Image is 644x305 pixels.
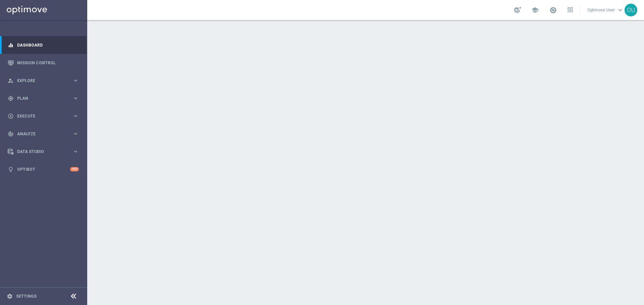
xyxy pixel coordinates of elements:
button: Data Studio keyboard_arrow_right [7,149,79,154]
i: keyboard_arrow_right [72,113,79,119]
i: lightbulb [8,166,14,172]
div: Plan [8,95,72,101]
a: Settings [16,294,37,298]
div: Execute [8,113,72,119]
div: Analyze [8,131,72,137]
span: Data Studio [17,150,72,154]
span: Analyze [17,132,72,136]
span: Plan [17,96,72,100]
div: +10 [70,167,79,171]
button: lightbulb Optibot +10 [7,167,79,172]
i: keyboard_arrow_right [72,95,79,101]
button: equalizer Dashboard [7,43,79,48]
button: gps_fixed Plan keyboard_arrow_right [7,96,79,101]
i: play_circle_outline [8,113,14,119]
a: Optimove Userkeyboard_arrow_down [587,5,625,15]
button: Mission Control [7,60,79,66]
i: gps_fixed [8,95,14,101]
button: person_search Explore keyboard_arrow_right [7,78,79,83]
button: track_changes Analyze keyboard_arrow_right [7,131,79,137]
a: Dashboard [17,36,79,54]
span: Execute [17,114,72,118]
div: Data Studio [8,149,72,155]
i: keyboard_arrow_right [72,77,79,84]
span: school [531,6,539,14]
i: person_search [8,78,14,84]
button: play_circle_outline Execute keyboard_arrow_right [7,113,79,119]
i: equalizer [8,42,14,48]
a: Optibot [17,160,70,178]
i: keyboard_arrow_right [72,148,79,155]
span: Explore [17,79,72,83]
div: Optibot [8,160,79,178]
div: Dashboard [8,36,79,54]
span: keyboard_arrow_down [616,6,624,14]
i: keyboard_arrow_right [72,131,79,137]
div: Mission Control [8,54,79,72]
i: settings [7,293,13,299]
a: Mission Control [17,54,79,72]
i: track_changes [8,131,14,137]
div: OU [625,4,637,16]
div: Explore [8,78,72,84]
